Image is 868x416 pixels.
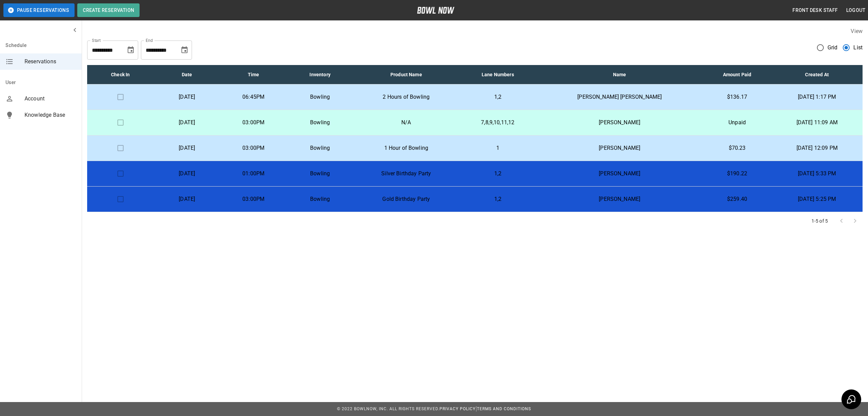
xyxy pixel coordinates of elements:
span: List [853,44,863,52]
p: [DATE] [159,118,214,127]
p: $190.22 [708,170,766,178]
a: Terms and Conditions [477,406,531,411]
p: 2 Hours of Bowling [359,93,454,101]
p: [PERSON_NAME] [542,170,697,178]
span: Grid [827,44,838,52]
p: [PERSON_NAME] [542,118,697,127]
p: [DATE] [159,195,214,203]
p: 1,2 [465,170,531,178]
p: [DATE] [159,144,214,152]
th: Created At [771,65,863,84]
p: [DATE] 1:17 PM [777,93,857,101]
button: Choose date, selected date is Oct 11, 2025 [124,43,138,57]
p: Bowling [292,93,348,101]
p: 01:00PM [226,170,281,178]
button: Logout [843,4,868,17]
p: 03:00PM [226,118,281,127]
p: Bowling [292,170,348,178]
th: Inventory [287,65,353,84]
p: 03:00PM [226,195,281,203]
p: Bowling [292,144,348,152]
a: Privacy Policy [439,406,476,411]
p: 06:45PM [226,93,281,101]
p: N/A [359,118,454,127]
button: Create Reservation [77,3,140,17]
p: Bowling [292,118,348,127]
th: Time [220,65,287,84]
span: Knowledge Base [25,111,76,119]
th: Lane Numbers [459,65,536,84]
p: [DATE] 12:09 PM [777,144,857,152]
label: View [851,28,863,34]
p: $70.23 [708,144,766,152]
p: $136.17 [708,93,766,101]
button: Front Desk Staff [790,4,840,17]
p: Bowling [292,195,348,203]
span: © 2022 BowlNow, Inc. All Rights Reserved. [337,406,439,411]
p: [DATE] 11:09 AM [777,118,857,127]
button: Pause Reservations [3,3,75,17]
span: Account [25,95,76,103]
p: Silver Birthday Party [359,170,454,178]
p: Gold Birthday Party [359,195,454,203]
p: [DATE] [159,93,214,101]
p: [DATE] 5:25 PM [777,195,857,203]
span: Reservations [25,58,76,66]
p: 1 [465,144,531,152]
p: 1,2 [465,93,531,101]
th: Amount Paid [703,65,772,84]
p: 1 Hour of Bowling [359,144,454,152]
p: 7,8,9,10,11,12 [465,118,531,127]
p: Unpaid [708,118,766,127]
p: [PERSON_NAME] [542,195,697,203]
th: Date [154,65,220,84]
p: [DATE] 5:33 PM [777,170,857,178]
p: 1,2 [465,195,531,203]
th: Product Name [353,65,459,84]
p: $259.40 [708,195,766,203]
p: [PERSON_NAME] [542,144,697,152]
th: Check In [87,65,154,84]
p: [DATE] [159,170,214,178]
button: Choose date, selected date is Oct 31, 2025 [178,43,191,57]
p: [PERSON_NAME] [PERSON_NAME] [542,93,697,101]
th: Name [536,65,703,84]
img: logo [417,7,454,14]
p: 03:00PM [226,144,281,152]
p: 1-5 of 5 [811,218,828,224]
